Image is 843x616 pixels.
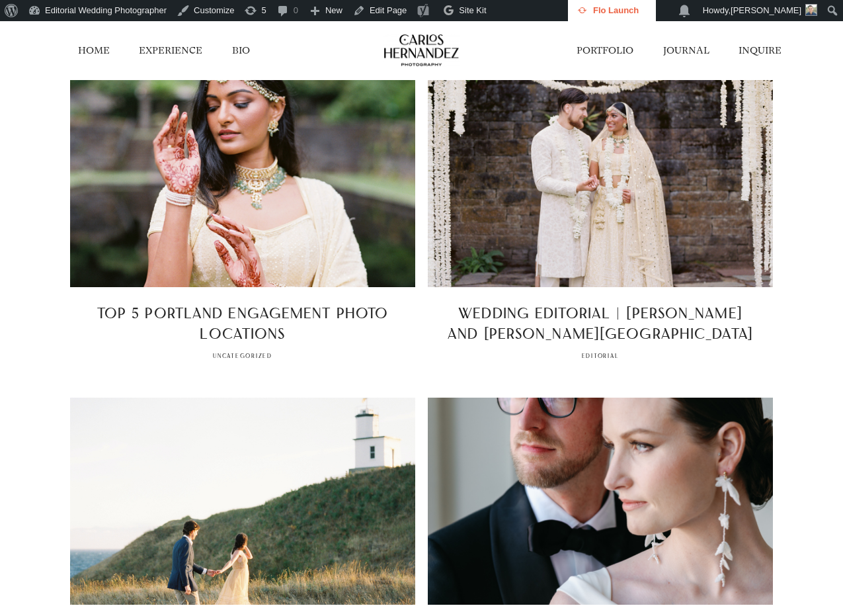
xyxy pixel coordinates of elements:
span: Editorial [446,353,755,361]
span: [PERSON_NAME] [731,5,801,15]
a: JOURNAL [663,44,709,57]
a: HOME [78,44,110,57]
img: Views over 48 hours. Click for more Jetpack Stats. [499,3,573,19]
span: Uncategorized [88,353,397,361]
span: Site Kit [459,5,486,15]
a: PORTFOLIO [577,44,633,57]
a: INQUIRE [739,44,782,57]
a: EXPERIENCE [139,44,202,57]
a: Top 5 Portland Engagement Photo Locations Uncategorized [63,80,421,378]
h2: Top 5 Portland Engagement Photo Locations [88,305,397,346]
h2: Wedding Editorial | [PERSON_NAME] and [PERSON_NAME][GEOGRAPHIC_DATA] [446,305,755,346]
a: BIO [232,44,250,57]
a: Wedding Editorial | [PERSON_NAME] and [PERSON_NAME][GEOGRAPHIC_DATA] Editorial [422,80,780,378]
